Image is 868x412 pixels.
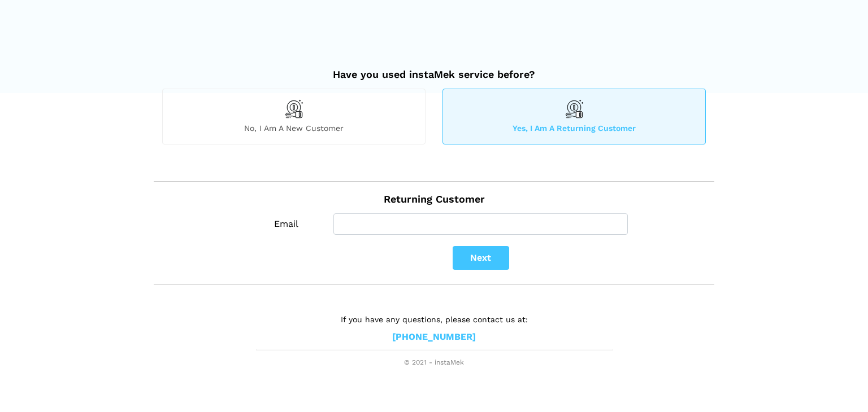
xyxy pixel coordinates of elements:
a: [PHONE_NUMBER] [392,331,476,343]
h2: Have you used instaMek service before? [162,57,706,81]
span: Yes, I am a returning customer [443,123,705,133]
span: © 2021 - instaMek [256,358,612,367]
span: No, I am a new customer [163,123,425,133]
label: Email [255,213,316,235]
button: Next [453,246,509,270]
p: If you have any questions, please contact us at: [256,313,612,326]
h2: Returning Customer [162,182,706,205]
